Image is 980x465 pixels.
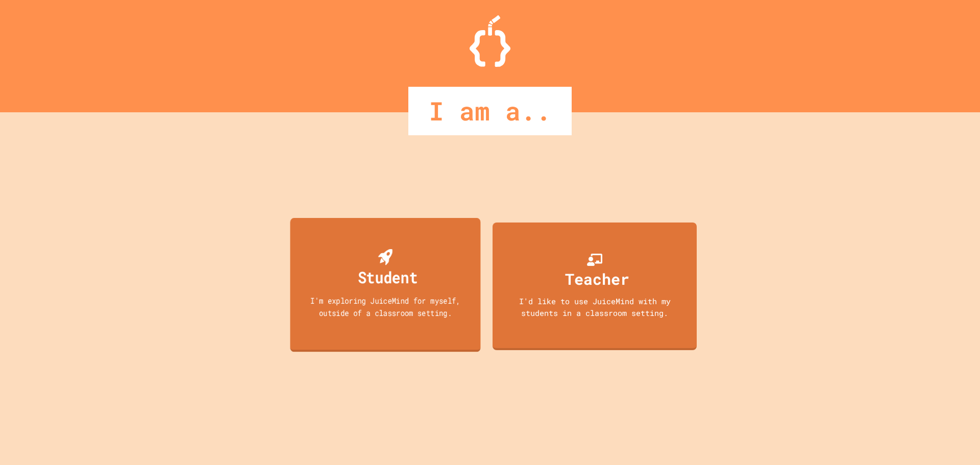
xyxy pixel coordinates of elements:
[408,87,572,135] div: I am a..
[470,15,510,67] img: Logo.svg
[503,295,687,318] div: I'd like to use JuiceMind with my students in a classroom setting.
[300,295,471,319] div: I'm exploring JuiceMind for myself, outside of a classroom setting.
[358,265,418,289] div: Student
[565,267,629,290] div: Teacher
